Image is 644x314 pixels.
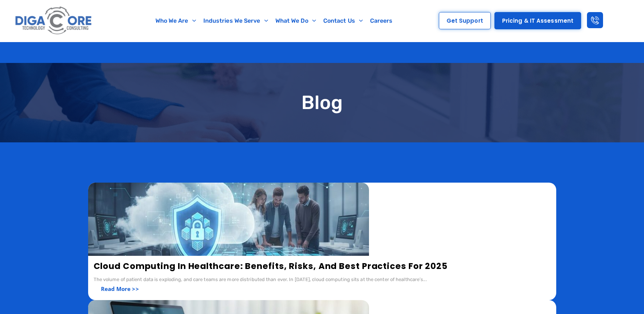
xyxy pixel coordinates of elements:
a: Cloud Computing in Healthcare: Benefits, Risks, and Best Practices for 2025 [94,260,448,272]
nav: Menu [128,12,421,29]
a: What We Do [272,12,320,29]
a: Who We Are [152,12,200,29]
a: Pricing & IT Assessment [494,12,581,29]
img: Digacore logo 1 [13,4,94,38]
span: Pricing & IT Assessment [502,18,573,23]
img: Cloud Computing in Healthcare [88,183,369,256]
a: Contact Us [320,12,366,29]
a: Industries We Serve [200,12,272,29]
a: Get Support [439,12,491,29]
a: Careers [366,12,396,29]
div: The volume of patient data is exploding, and care teams are more distributed than ever. In [DATE]... [94,275,551,284]
span: Get Support [447,18,483,23]
h1: Blog [88,92,556,113]
a: Read More >> [94,281,146,296]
